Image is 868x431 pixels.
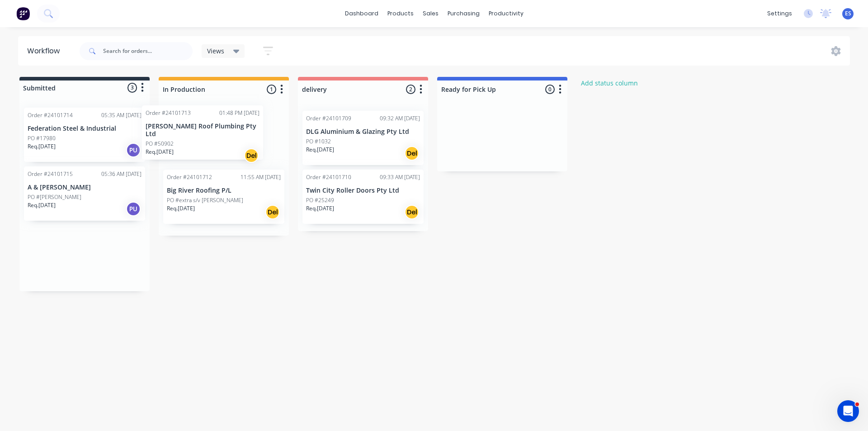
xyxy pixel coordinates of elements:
[406,85,415,94] span: 2
[845,9,851,18] span: ES
[763,7,797,20] div: settings
[27,46,64,57] div: Workflow
[16,7,30,20] img: Factory
[340,7,383,20] a: dashboard
[443,7,484,20] div: purchasing
[576,77,643,89] button: Add status column
[383,7,418,20] div: products
[484,7,528,20] div: productivity
[545,85,555,94] span: 0
[302,85,391,94] input: Enter column name…
[163,85,252,94] input: Enter column name…
[21,83,56,93] div: Submitted
[837,400,859,422] iframe: Intercom live chat
[441,85,530,94] input: Enter column name…
[103,42,193,60] input: Search for orders...
[207,46,224,56] span: Views
[267,85,276,94] span: 1
[418,7,443,20] div: sales
[127,83,137,92] span: 3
